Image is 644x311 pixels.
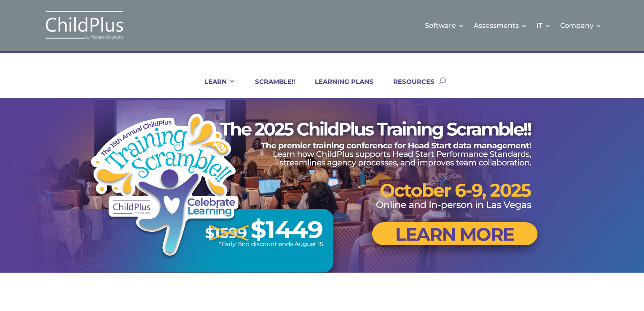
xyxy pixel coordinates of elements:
a: Company [560,8,602,43]
a: Assessments [474,8,527,43]
a: LEARN [194,78,235,98]
a: SCRAMBLE!! [244,78,295,98]
a: RESOURCES [383,78,435,98]
a: Software [425,8,464,43]
a: IT [537,8,551,43]
a: LEARNING PLANS [304,78,373,98]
